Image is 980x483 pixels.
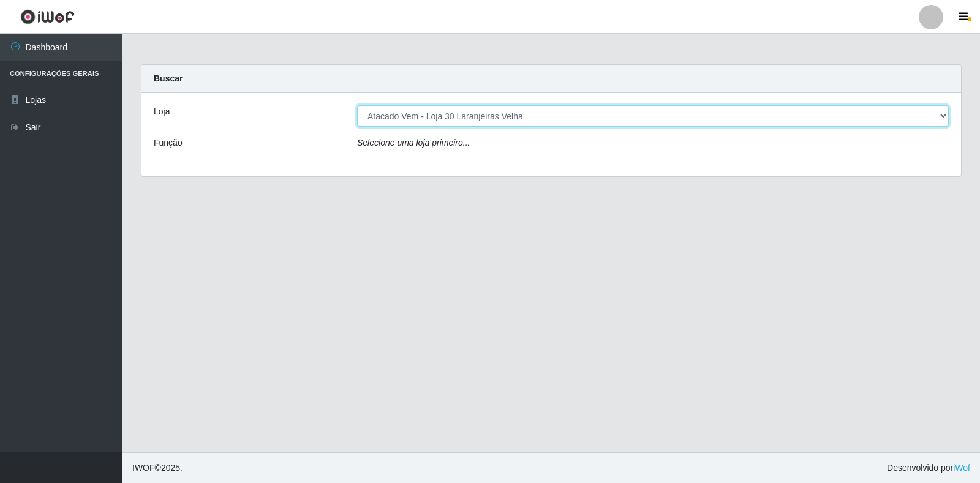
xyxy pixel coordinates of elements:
label: Loja [154,105,170,118]
label: Função [154,137,183,149]
a: iWof [953,463,970,473]
i: Selecione uma loja primeiro... [357,138,470,148]
span: Desenvolvido por [887,462,970,474]
span: IWOF [132,463,155,473]
img: CoreUI Logo [20,9,75,24]
strong: Buscar [154,73,183,83]
span: © 2025 . [132,462,183,474]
